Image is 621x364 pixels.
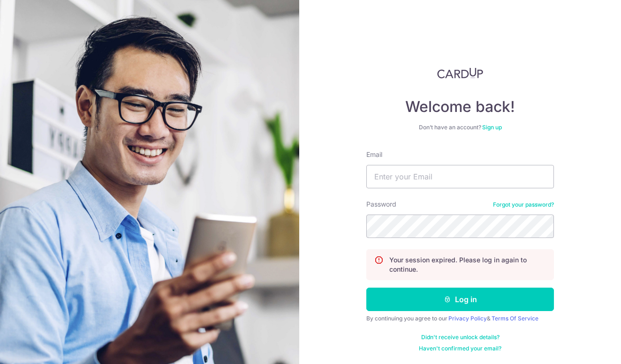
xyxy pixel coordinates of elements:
a: Didn't receive unlock details? [421,334,500,341]
a: Terms Of Service [492,315,538,322]
p: Your session expired. Please log in again to continue. [389,255,546,274]
h4: Welcome back! [366,97,554,116]
input: Enter your Email [366,165,554,188]
label: Password [366,200,396,209]
a: Sign up [482,124,502,131]
button: Log in [366,288,554,311]
label: Email [366,150,382,159]
div: Don’t have an account? [366,124,554,131]
a: Forgot your password? [493,201,554,208]
a: Haven't confirmed your email? [419,345,501,352]
img: CardUp Logo [437,67,483,79]
div: By continuing you agree to our & [366,315,554,322]
a: Privacy Policy [448,315,487,322]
